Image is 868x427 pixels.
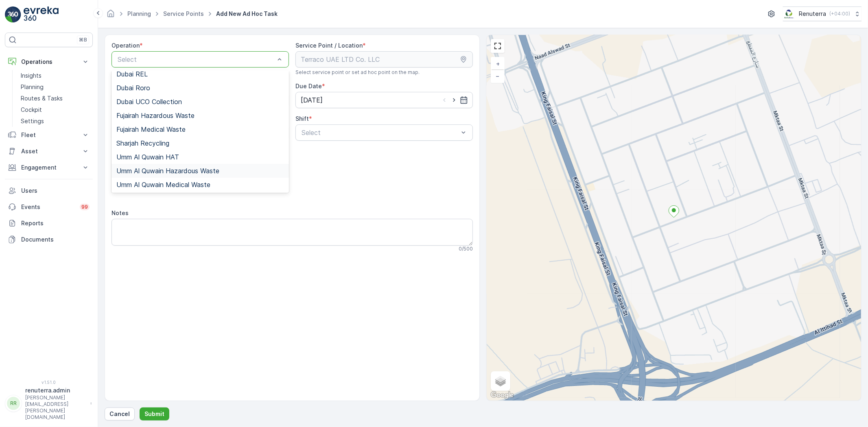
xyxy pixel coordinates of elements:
button: RRrenuterra.admin[PERSON_NAME][EMAIL_ADDRESS][PERSON_NAME][DOMAIN_NAME] [5,386,93,420]
label: Operation [112,42,140,49]
a: Open this area in Google Maps (opens a new window) [489,390,516,401]
span: − [496,72,500,79]
span: Umm Al Quwain Medical Waste [116,181,210,188]
button: Engagement [5,159,93,176]
a: Users [5,183,93,199]
span: Dubai REL [116,70,148,78]
a: Layers [492,372,509,390]
button: Asset [5,143,93,159]
a: Cockpit [17,104,93,115]
a: Homepage [106,12,115,19]
p: Cancel [109,410,130,418]
p: Submit [144,410,164,418]
a: Planning [17,81,93,93]
a: Planning [127,10,151,17]
p: Asset [21,147,77,155]
p: ( +04:00 ) [829,11,850,17]
p: Insights [21,72,42,80]
span: + [496,60,500,67]
p: Planning [21,83,44,91]
label: Due Date [295,83,322,89]
input: dd/mm/yyyy [295,92,473,108]
span: Fujairah Hazardous Waste [116,112,195,119]
p: Operations [21,58,77,66]
a: Settings [17,115,93,127]
p: Select [118,54,275,64]
span: Select service point or set ad hoc point on the map. [295,69,420,76]
button: Cancel [105,407,135,420]
p: Renuterra [799,10,826,18]
a: Zoom Out [492,70,504,82]
span: Fujairah Medical Waste [116,126,186,133]
a: Routes & Tasks [17,93,93,104]
span: v 1.51.0 [5,380,93,385]
img: logo [5,7,21,23]
p: 99 [81,204,88,210]
p: [PERSON_NAME][EMAIL_ADDRESS][PERSON_NAME][DOMAIN_NAME] [25,394,86,420]
button: Renuterra(+04:00) [783,7,861,21]
span: Dubai Roro [116,84,150,91]
a: Insights [17,70,93,81]
p: Settings [21,117,44,125]
p: renuterra.admin [25,386,86,394]
p: Engagement [21,163,77,172]
a: Events99 [5,199,93,215]
span: Umm Al Quwain HAT [116,153,179,161]
button: Submit [140,407,169,420]
p: 0 / 500 [459,246,473,252]
label: Shift [295,115,309,122]
a: Zoom In [492,58,504,70]
div: RR [7,397,20,410]
p: ⌘B [79,37,87,43]
label: Notes [112,209,129,216]
span: Umm Al Quwain Hazardous Waste [116,167,219,174]
p: Fleet [21,131,77,139]
img: logo_light-DOdMpM7g.png [24,7,59,23]
a: View Fullscreen [492,40,504,52]
span: Sharjah Recycling [116,139,169,147]
p: Routes & Tasks [21,94,63,102]
a: Documents [5,231,93,248]
p: Cockpit [21,106,42,114]
p: Reports [21,219,90,227]
p: Documents [21,235,90,244]
span: Dubai UCO Collection [116,98,182,105]
label: Service Point / Location [295,42,363,49]
p: Events [21,203,75,211]
p: Users [21,187,90,195]
a: Reports [5,215,93,231]
p: Select [302,128,459,137]
input: Terraco UAE LTD Co. LLC [295,51,473,68]
button: Fleet [5,127,93,143]
button: Operations [5,54,93,70]
img: Screenshot_2024-07-26_at_13.33.01.png [783,9,796,18]
span: Add New Ad Hoc Task [214,10,279,18]
a: Service Points [163,10,204,17]
img: Google [489,390,516,401]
